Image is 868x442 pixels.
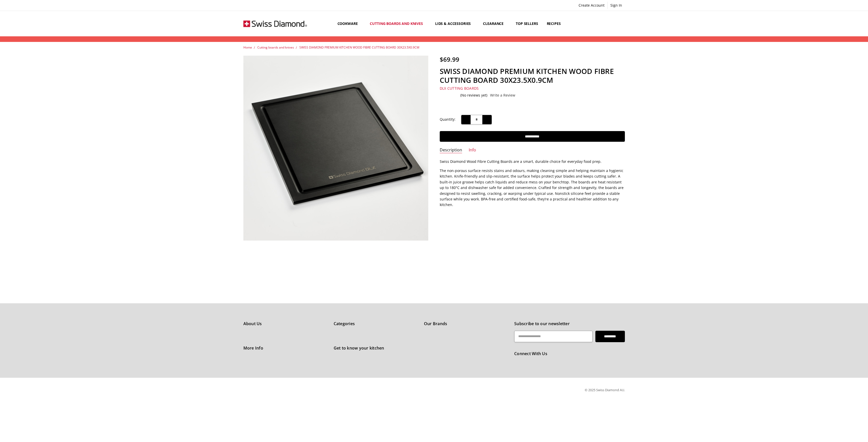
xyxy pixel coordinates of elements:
[243,56,429,241] img: SWISS DIAMOND PREMIUM KITCHEN WOOD FIBRE CUTTING BOARD 30X23.5X0.9CM
[243,11,307,36] img: Free Shipping On Every Order
[479,12,511,35] a: Clearance
[440,86,479,91] a: DLX Cutting Boards
[257,45,294,50] a: Cutting boards and knives
[490,93,515,97] a: Write a Review
[440,117,455,122] label: Quantity:
[263,243,264,244] img: back of the cutting board
[542,12,565,35] a: Recipes
[243,345,328,352] h5: More Info
[440,67,625,85] h1: SWISS DIAMOND PREMIUM KITCHEN WOOD FIBRE CUTTING BOARD 30X23.5X0.9CM
[585,387,625,393] p: © 2025 Swiss Diamond AU.
[254,243,255,244] img: SWISS DIAMOND PREMIUM KITCHEN WOOD FIBRE CUTTING BOARD 30X23.5X0.9CM
[257,243,258,244] img: SWISS DIAMOND PREMIUM KITCHEN WOOD FIBRE CUTTING BOARD 30X23.5X0.9CM
[440,55,459,64] span: $69.99
[334,321,418,327] h5: Categories
[514,321,625,327] h5: Subscribe to our newsletter
[440,147,462,153] a: Description
[256,243,256,244] img: SWISS DIAMOND PREMIUM KITCHEN WOOD FIBRE CUTTING BOARD 30X23.5X0.9CM
[243,321,328,327] h5: About Us
[440,159,625,164] p: Swiss Diamond Wood Fibre Cutting Boards are a smart, durable choice for everyday food prep.
[576,2,607,9] a: Create Account
[469,147,476,153] a: Info
[334,345,418,352] h5: Get to know your kitchen
[243,45,252,50] a: Home
[460,93,487,97] span: (No reviews yet)
[424,321,509,327] h5: Our Brands
[514,351,625,357] h5: Connect With Us
[365,12,431,35] a: Cutting boards and knives
[260,243,261,244] img: cutting board with knife block
[299,45,419,50] a: SWISS DIAMOND PREMIUM KITCHEN WOOD FIBRE CUTTING BOARD 30X23.5X0.9CM
[608,2,625,9] a: Sign In
[431,12,479,35] a: Lids & Accessories
[511,12,542,35] a: Top Sellers
[440,168,625,208] p: The non-porous surface resists stains and odours, making cleaning simple and helping maintain a h...
[259,243,259,244] img: top down shot wood fibre cutting board
[333,12,366,35] a: Cookware
[262,243,262,244] img: silicone foot close up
